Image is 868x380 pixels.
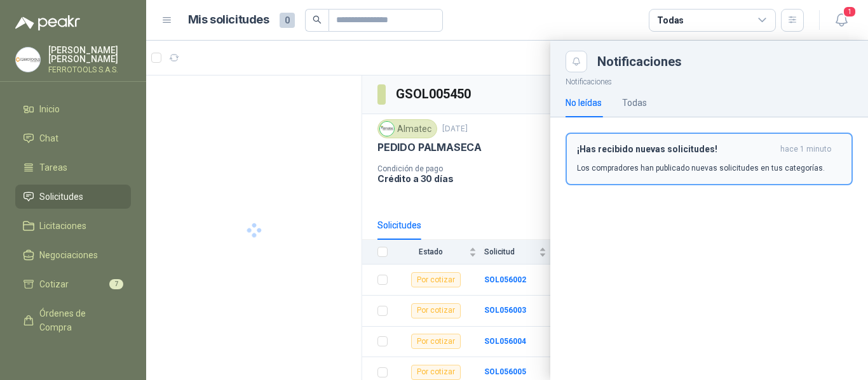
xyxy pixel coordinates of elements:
button: ¡Has recibido nuevas solicitudes!hace 1 minuto Los compradores han publicado nuevas solicitudes e... [566,133,853,185]
a: Órdenes de Compra [15,301,131,339]
p: [PERSON_NAME] [PERSON_NAME] [48,46,131,63]
span: search [313,15,322,24]
h1: Mis solicitudes [188,11,269,29]
span: Inicio [39,102,60,116]
a: Cotizar7 [15,272,131,296]
img: Company Logo [16,48,40,72]
a: Negociaciones [15,243,131,267]
span: Cotizar [39,277,69,291]
a: Licitaciones [15,214,131,238]
span: Licitaciones [39,219,86,233]
div: No leídas [566,96,602,110]
p: Los compradores han publicado nuevas solicitudes en tus categorías. [577,162,825,174]
a: Tareas [15,155,131,180]
span: 1 [843,6,857,18]
a: Chat [15,126,131,150]
a: Remisiones [15,344,131,369]
button: Close [566,51,587,72]
h3: ¡Has recibido nuevas solicitudes! [577,144,775,155]
span: Negociaciones [39,248,98,262]
div: Todas [622,96,647,110]
span: Tareas [39,161,67,174]
a: Solicitudes [15,185,131,209]
a: Inicio [15,97,131,121]
span: Órdenes de Compra [39,306,119,334]
p: FERROTOOLS S.A.S. [48,66,131,74]
button: 1 [830,9,853,32]
div: Todas [657,13,684,27]
div: Notificaciones [597,55,853,68]
span: Solicitudes [39,190,83,204]
img: Logo peakr [15,15,80,30]
span: 0 [280,13,295,28]
span: hace 1 minuto [780,144,831,155]
span: Chat [39,131,58,145]
p: Notificaciones [550,72,868,88]
span: 7 [109,279,123,289]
